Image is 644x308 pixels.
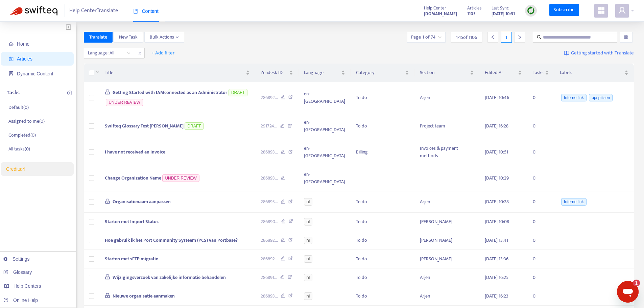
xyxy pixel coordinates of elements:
[414,213,479,231] td: [PERSON_NAME]
[7,89,20,97] p: Tasks
[17,56,32,62] span: Articles
[626,280,640,286] iframe: Number of unread messages
[533,69,544,76] span: Tasks
[261,218,278,226] span: 286890 ...
[351,139,414,165] td: Billing
[485,292,508,300] span: [DATE] 16:23
[89,33,107,41] span: Translate
[10,6,57,16] img: Swifteq
[485,274,508,281] span: [DATE] 16:25
[564,48,634,58] a: Getting started with Translate
[351,82,414,113] td: To do
[150,33,179,41] span: Bulk Actions
[69,4,118,17] span: Help Center Translate
[96,70,100,74] span: down
[8,118,45,125] p: Assigned to me ( 0 )
[456,34,477,41] span: 1 - 15 of 1106
[479,64,528,82] th: Edited At
[485,218,509,226] span: [DATE] 10:08
[3,298,38,303] a: Online Help
[597,6,605,15] span: appstore
[8,145,30,152] p: All tasks ( 0 )
[560,69,623,76] span: Labels
[299,64,351,82] th: Language
[255,64,299,82] th: Zendesk ID
[8,132,36,139] p: Completed ( 0 )
[485,236,508,244] span: [DATE] 13:41
[549,4,579,16] a: Subscribe
[105,174,161,182] span: Change Organization Name
[146,48,180,58] button: + Add filter
[351,213,414,231] td: To do
[414,191,479,213] td: Arjen
[136,49,144,57] span: close
[261,69,288,76] span: Zendesk ID
[414,268,479,287] td: Arjen
[304,69,340,76] span: Language
[113,292,175,300] span: Nieuwe organisatie aanmaken
[3,256,30,262] a: Settings
[3,269,32,275] a: Glossary
[424,4,446,12] span: Help Center
[485,198,509,206] span: [DATE] 10:28
[299,165,351,191] td: en-[GEOGRAPHIC_DATA]
[491,35,495,40] span: left
[304,198,312,206] span: nl
[304,274,312,281] span: nl
[113,89,227,96] span: Getting Started with IAMconnected as an Administrator
[14,283,41,289] span: Help Centers
[467,4,481,12] span: Articles
[414,287,479,306] td: Arjen
[351,268,414,287] td: To do
[299,113,351,139] td: en-[GEOGRAPHIC_DATA]
[527,6,535,15] img: sync.dc5367851b00ba804db3.png
[9,71,14,76] span: container
[17,41,29,47] span: Home
[414,64,479,82] th: Section
[261,148,278,156] span: 286893 ...
[571,49,634,57] span: Getting started with Translate
[299,139,351,165] td: en-[GEOGRAPHIC_DATA]
[561,198,587,206] span: Interne link
[261,274,277,281] span: 286891 ...
[527,231,554,250] td: 0
[299,82,351,113] td: en-[GEOGRAPHIC_DATA]
[113,274,226,281] span: Wijzigingsverzoek van zakelijke informatie behandelen
[492,10,515,18] strong: [DATE] 10:51
[304,255,312,263] span: nl
[561,94,587,101] span: Interne link
[517,35,522,40] span: right
[119,33,138,41] span: New Task
[105,198,110,204] span: lock
[351,287,414,306] td: To do
[485,255,508,263] span: [DATE] 13:36
[175,35,179,39] span: down
[527,191,554,213] td: 0
[527,113,554,139] td: 0
[105,89,110,95] span: lock
[162,174,199,182] span: UNDER REVIEW
[351,231,414,250] td: To do
[414,113,479,139] td: Project team
[424,10,457,18] strong: [DOMAIN_NAME]
[527,64,554,82] th: Tasks
[485,148,508,156] span: [DATE] 10:51
[537,35,542,40] span: search
[105,122,184,130] span: Swifteq Glossary Test [PERSON_NAME]
[485,174,509,182] span: [DATE] 10:29
[527,287,554,306] td: 0
[105,218,159,226] span: Starten met Import Status
[151,49,175,57] span: + Add filter
[99,64,256,82] th: Title
[414,82,479,113] td: Arjen
[467,10,476,18] strong: 1105
[105,274,110,280] span: lock
[17,71,53,76] span: Dynamic Content
[9,42,14,46] span: home
[356,69,404,76] span: Category
[485,69,517,76] span: Edited At
[589,94,613,101] span: opsplitsen
[527,250,554,268] td: 0
[113,198,171,206] span: Organisatienaam aanpassen
[485,94,509,101] span: [DATE] 10:46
